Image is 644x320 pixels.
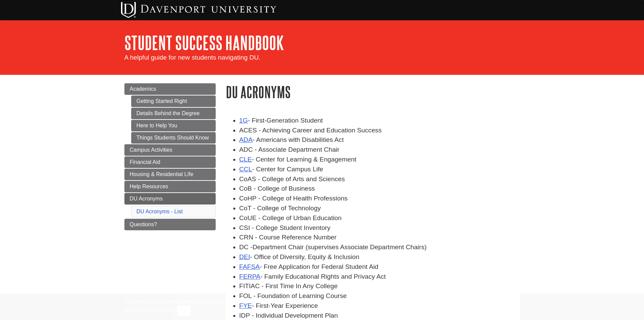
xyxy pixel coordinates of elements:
[130,184,168,189] span: Help Resources
[239,165,520,174] li: - Center for Campus Life
[239,223,520,233] li: CSI - College Student Inventory
[239,126,520,135] li: ACES - Achieving Career and Education Success
[239,252,520,262] li: - Office of Diversity, Equity & Inclusion
[124,83,216,95] a: Academics
[239,262,520,272] li: - Free Application for Federal Student Aid
[137,209,183,214] a: DU Acronyms - List
[239,213,520,223] li: CoUE - College of Urban Education
[130,196,163,201] span: DU Acronyms
[131,132,216,144] a: Things Students Should Know
[226,83,520,101] h1: DU Acronyms
[239,204,520,213] li: CoT - College of Technology
[239,116,520,126] li: - First-Generation Student
[131,95,216,107] a: Getting Started Right
[124,219,216,230] a: Questions?
[239,145,520,155] li: ADC - Associate Department Chair
[239,263,260,270] a: FAFSA
[130,171,194,177] span: Housing & Residential LIfe
[239,136,253,143] a: ADA
[124,83,216,230] div: Guide Page Menu
[130,147,172,153] span: Campus Activities
[124,32,284,53] a: Student Success Handbook
[239,233,520,242] li: CRN - Course Reference Number
[239,156,252,163] a: CLE
[124,298,520,316] div: This site uses cookies and records your IP address for usage statistics. Additionally, we use Goo...
[239,194,520,204] li: CoHP - College of Health Professions
[239,184,520,194] li: CoB - College of Business
[239,272,520,282] li: - Family Educational Rights and Privacy Act
[239,281,520,291] li: FITIAC - First Time In Any College
[239,174,520,184] li: CoAS - College of Arts and Sciences
[239,242,520,252] li: DC -Department Chair (supervises Associate Department Chairs)
[239,166,252,173] a: CCL
[239,155,520,165] li: - Center for Learning & Engagement
[239,302,252,309] a: FYE
[130,221,157,227] span: Questions?
[124,193,216,205] a: DU Acronyms
[121,2,276,18] img: Davenport University
[239,291,520,301] li: FOL - Foundation of Learning Course
[131,108,216,119] a: Details Behind the Degree
[124,144,216,156] a: Campus Activities
[124,156,216,168] a: Financial Aid
[131,120,216,131] a: Here to Help You
[239,135,520,145] li: - Americans with Disabilities Act
[239,253,250,260] a: DEI
[239,301,520,311] li: - First-Year Experience
[124,169,216,180] a: Housing & Residential LIfe
[124,54,261,61] span: A helpful guide for new students navigating DU.
[239,117,248,124] a: 1G
[177,306,190,316] button: Close
[239,273,261,280] a: FERPA
[130,86,156,92] span: Academics
[146,307,173,313] a: Read More
[130,159,161,165] span: Financial Aid
[124,181,216,192] a: Help Resources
